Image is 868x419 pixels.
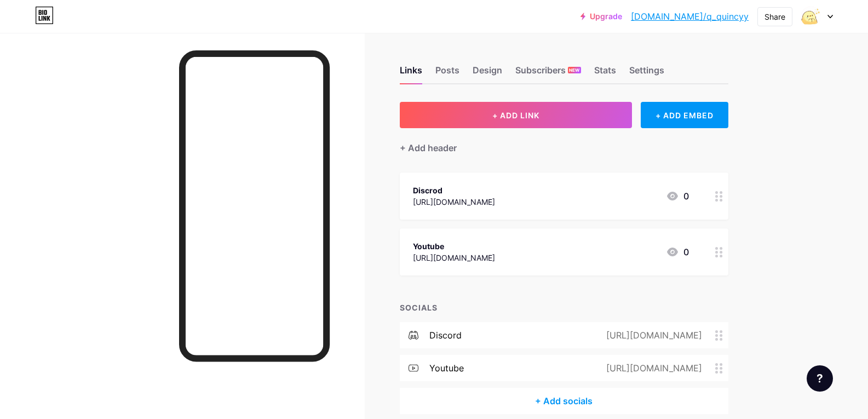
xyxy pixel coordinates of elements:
a: [DOMAIN_NAME]/q_quincyy [631,10,749,23]
div: [URL][DOMAIN_NAME] [413,252,495,263]
img: Film CN [801,6,821,27]
div: Share [764,11,785,22]
div: 0 [666,245,689,259]
button: + ADD LINK [400,102,633,128]
div: + Add socials [400,388,728,414]
div: + ADD EMBED [641,102,728,128]
div: 0 [666,190,689,203]
div: Discrod [413,185,495,196]
div: Youtube [413,240,495,252]
div: + Add header [400,141,457,154]
div: Settings [629,64,664,83]
div: Subscribers [515,64,581,83]
div: [URL][DOMAIN_NAME] [589,329,715,342]
span: NEW [569,67,579,73]
div: SOCIALS [400,302,728,313]
div: youtube [429,361,464,375]
div: discord [429,329,462,342]
span: + ADD LINK [492,111,539,120]
div: Posts [435,64,459,83]
div: Links [400,64,422,83]
a: Upgrade [580,12,622,21]
div: Design [473,64,502,83]
div: [URL][DOMAIN_NAME] [589,361,715,375]
div: Stats [594,64,616,83]
div: [URL][DOMAIN_NAME] [413,196,495,208]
